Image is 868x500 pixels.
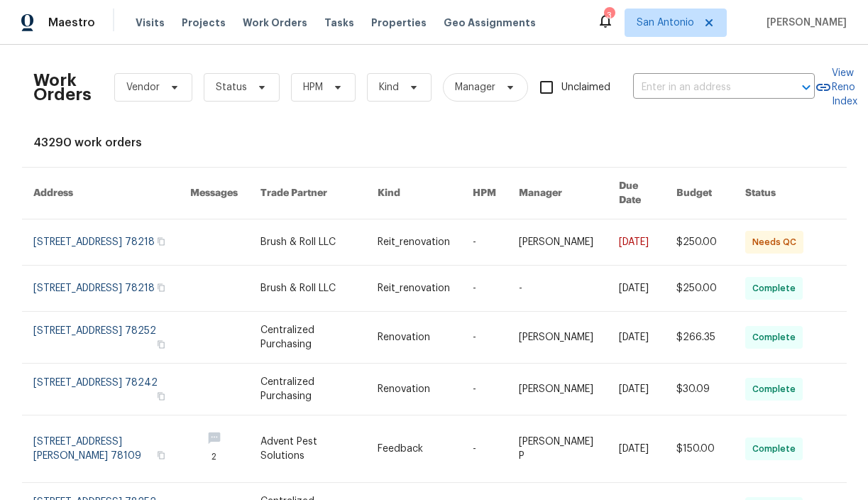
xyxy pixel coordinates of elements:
span: Tasks [324,18,354,28]
td: Centralized Purchasing [249,312,366,364]
td: Brush & Roll LLC [249,266,366,312]
td: - [461,312,507,364]
td: Feedback [366,415,461,483]
span: Properties [371,16,427,30]
td: - [461,415,507,483]
td: [PERSON_NAME] [507,364,608,415]
div: 3 [604,9,614,23]
td: Renovation [366,364,461,415]
th: Status [734,168,846,219]
span: Manager [455,80,495,94]
td: Advent Pest Solutions [249,415,366,483]
td: [PERSON_NAME] [507,219,608,266]
button: Copy Address [155,235,167,248]
th: Due Date [608,168,665,219]
button: Copy Address [155,449,167,462]
button: Open [796,77,816,97]
span: HPM [303,80,323,94]
th: Messages [179,168,249,219]
span: Projects [182,16,226,30]
span: Kind [379,80,399,94]
span: [PERSON_NAME] [761,16,847,30]
span: San Antonio [637,16,694,30]
td: Centralized Purchasing [249,364,366,415]
button: Copy Address [155,338,167,351]
span: Maestro [48,16,95,30]
th: Trade Partner [249,168,366,219]
th: Kind [366,168,461,219]
span: Geo Assignments [444,16,536,30]
span: Unclaimed [561,80,610,95]
th: Manager [507,168,608,219]
td: Reit_renovation [366,266,461,312]
th: HPM [461,168,507,219]
th: Budget [665,168,734,219]
td: Brush & Roll LLC [249,219,366,266]
span: Status [216,80,247,94]
span: Vendor [126,80,160,94]
button: Copy Address [155,281,167,294]
h2: Work Orders [33,73,92,102]
th: Address [22,168,180,219]
button: Copy Address [155,390,167,403]
td: Reit_renovation [366,219,461,266]
input: Enter in an address [633,77,775,99]
span: Visits [136,16,165,30]
td: [PERSON_NAME] P [507,415,608,483]
a: View Reno Index [815,66,857,109]
div: 43290 work orders [33,136,835,150]
td: - [507,266,608,312]
td: - [461,219,507,266]
td: - [461,364,507,415]
td: Renovation [366,312,461,364]
td: [PERSON_NAME] [507,312,608,364]
span: Work Orders [243,16,307,30]
td: - [461,266,507,312]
